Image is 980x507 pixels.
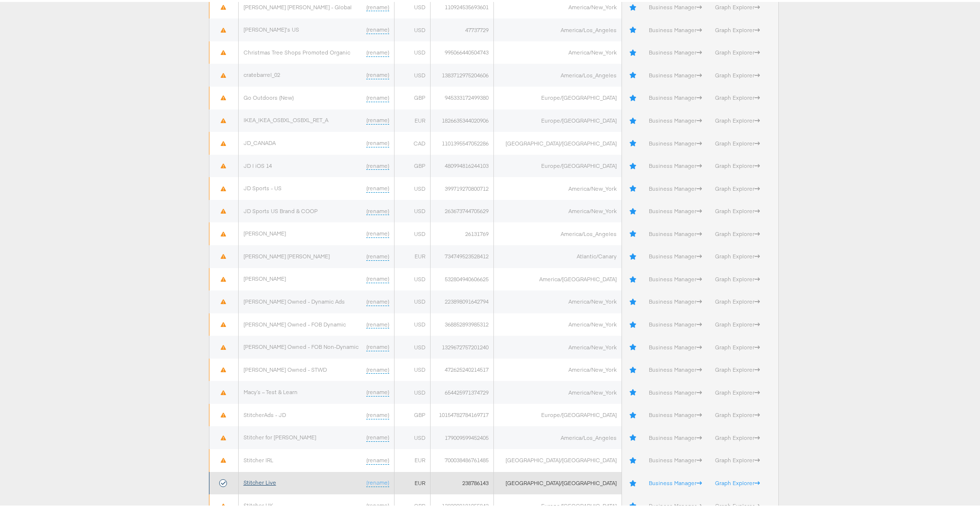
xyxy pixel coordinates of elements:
[649,251,702,258] a: Business Manager
[493,243,622,266] td: Atlantic/Canary
[649,296,702,303] a: Business Manager
[649,1,702,9] a: Business Manager
[493,39,622,62] td: America/New_York
[715,273,760,281] a: Graph Explorer
[649,205,702,213] a: Business Manager
[715,160,760,167] a: Graph Explorer
[431,266,494,289] td: 532804940606625
[715,24,760,32] a: Graph Explorer
[715,296,760,303] a: Graph Explorer
[366,319,389,327] a: (rename)
[649,364,702,371] a: Business Manager
[366,296,389,304] a: (rename)
[649,138,702,145] a: Business Manager
[649,454,702,462] a: Business Manager
[715,477,760,485] a: Graph Explorer
[649,409,702,416] a: Business Manager
[366,228,389,236] a: (rename)
[366,92,389,100] a: (rename)
[395,470,431,493] td: EUR
[715,432,760,439] a: Graph Explorer
[395,357,431,380] td: USD
[244,296,345,303] a: [PERSON_NAME] Owned - Dynamic Ads
[244,92,294,99] a: Go Outdoors (New)
[366,114,389,123] a: (rename)
[244,454,273,462] a: Stitcher IRL
[366,251,389,259] a: (rename)
[244,182,282,190] a: JD Sports - US
[715,1,760,9] a: Graph Explorer
[431,108,494,130] td: 1826635344020906
[649,183,702,190] a: Business Manager
[395,379,431,402] td: USD
[431,447,494,470] td: 700038486761485
[395,311,431,334] td: USD
[366,160,389,168] a: (rename)
[244,228,286,235] a: [PERSON_NAME]
[244,477,276,484] a: Stitcher Live
[493,289,622,311] td: America/New_York
[493,379,622,402] td: America/New_York
[493,266,622,289] td: America/[GEOGRAPHIC_DATA]
[366,47,389,55] a: (rename)
[493,402,622,425] td: Europe/[GEOGRAPHIC_DATA]
[431,198,494,221] td: 263673744705629
[395,424,431,447] td: USD
[244,69,280,76] a: cratebarrel_02
[395,108,431,130] td: EUR
[493,130,622,153] td: [GEOGRAPHIC_DATA]/[GEOGRAPHIC_DATA]
[244,273,286,280] a: [PERSON_NAME]
[244,251,330,258] a: [PERSON_NAME] [PERSON_NAME]
[649,47,702,54] a: Business Manager
[715,364,760,371] a: Graph Explorer
[649,115,702,122] a: Business Manager
[431,402,494,425] td: 10154782784169717
[244,386,298,394] a: Macy’s – Test & Learn
[244,160,272,167] a: JD | iOS 14
[431,311,494,334] td: 368852893985312
[649,273,702,281] a: Business Manager
[493,470,622,493] td: [GEOGRAPHIC_DATA]/[GEOGRAPHIC_DATA]
[493,175,622,198] td: America/New_York
[366,432,389,440] a: (rename)
[244,137,276,145] a: JD_CANADA
[395,175,431,198] td: USD
[493,424,622,447] td: America/Los_Angeles
[715,228,760,235] a: Graph Explorer
[395,85,431,108] td: GBP
[431,334,494,357] td: 1329672757201240
[366,341,389,349] a: (rename)
[366,1,389,10] a: (rename)
[649,477,702,485] a: Business Manager
[395,17,431,39] td: USD
[715,115,760,122] a: Graph Explorer
[395,62,431,85] td: USD
[649,160,702,167] a: Business Manager
[649,387,702,394] a: Business Manager
[366,386,389,395] a: (rename)
[431,175,494,198] td: 399719270800712
[244,319,346,326] a: [PERSON_NAME] Owned - FOB Dynamic
[493,198,622,221] td: America/New_York
[431,357,494,380] td: 472625240214517
[244,24,299,31] a: [PERSON_NAME]'s US
[431,289,494,311] td: 223898091642794
[431,379,494,402] td: 654425971374729
[649,342,702,349] a: Business Manager
[715,205,760,213] a: Graph Explorer
[715,319,760,326] a: Graph Explorer
[649,24,702,32] a: Business Manager
[649,319,702,326] a: Business Manager
[493,357,622,380] td: America/New_York
[431,424,494,447] td: 179009599452405
[649,92,702,99] a: Business Manager
[244,205,318,213] a: JD Sports US Brand & COOP
[244,47,350,54] a: Christmas Tree Shops Promoted Organic
[431,39,494,62] td: 995066440504743
[395,402,431,425] td: GBP
[715,387,760,394] a: Graph Explorer
[244,1,352,9] a: [PERSON_NAME] [PERSON_NAME] - Global
[395,243,431,266] td: EUR
[244,364,327,371] a: [PERSON_NAME] Owned - STWD
[649,70,702,77] a: Business Manager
